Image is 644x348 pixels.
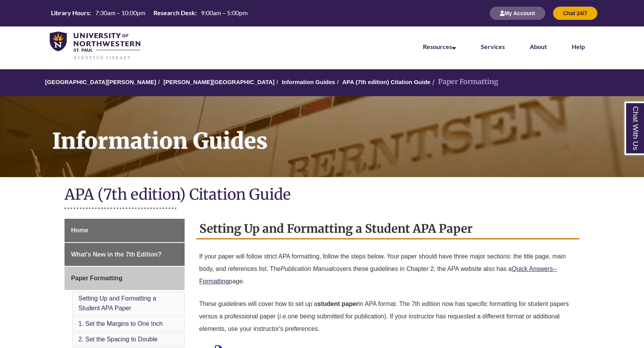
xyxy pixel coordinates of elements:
a: About [530,43,547,50]
li: Paper Formatting [430,76,498,88]
a: Setting Up and Formatting a Student APA Paper [79,295,156,312]
a: [GEOGRAPHIC_DATA][PERSON_NAME] [45,79,156,85]
h1: Information Guides [44,96,644,167]
th: Library Hours: [48,9,92,17]
a: APA (7th edition) Citation Guide [342,79,431,85]
em: Publication Manual [281,265,333,272]
a: Home [65,219,185,242]
a: 2. Set the Spacing to Double [79,336,158,343]
span: 9:00am – 5:00pm [201,9,248,16]
a: Chat 24/7 [553,10,597,16]
a: 1. Set the Margins to One Inch [79,320,163,327]
a: Paper Formatting [65,267,185,290]
table: Hours Today [48,9,251,17]
img: UNWSP Library Logo [50,32,140,60]
h1: APA (7th edition) Citation Guide [65,185,580,206]
a: My Account [490,10,545,16]
a: Information Guides [282,79,335,85]
a: Help [572,43,585,50]
button: My Account [490,7,545,20]
p: If your paper will follow strict APA formatting, follow the steps below. Your paper should have t... [199,247,577,291]
a: Hours Today [48,9,251,18]
a: [PERSON_NAME][GEOGRAPHIC_DATA] [163,79,274,85]
strong: student paper [318,301,359,307]
h2: Setting Up and Formatting a Student APA Paper [196,219,580,239]
span: What's New in the 7th Edition? [71,251,162,258]
span: Paper Formatting [71,275,122,281]
a: Services [481,43,505,50]
em: i.e. [279,313,288,320]
span: 7:30am – 10:00pm [95,9,145,16]
th: Research Desk: [150,9,198,17]
p: These guidelines will cover how to set up a in APA format. The 7th edition now has specific forma... [199,295,577,338]
span: Home [71,227,88,234]
a: What's New in the 7th Edition? [65,243,185,266]
a: Resources [423,43,456,50]
button: Chat 24/7 [553,7,597,20]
